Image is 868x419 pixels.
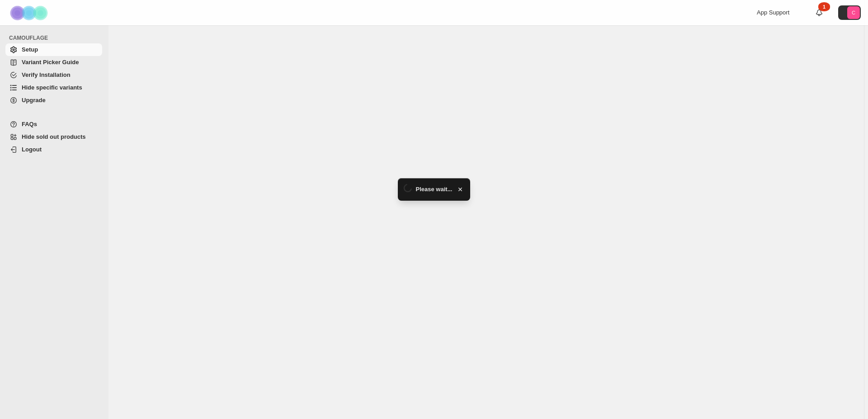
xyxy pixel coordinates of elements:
span: Setup [22,46,38,53]
span: Hide sold out products [22,133,86,140]
a: Hide sold out products [5,131,102,143]
a: Upgrade [5,94,102,107]
a: Logout [5,143,102,156]
a: Variant Picker Guide [5,56,102,69]
a: Hide specific variants [5,81,102,94]
span: Avatar with initials C [847,6,860,19]
span: Please wait... [416,185,453,194]
span: App Support [757,9,789,16]
span: Hide specific variants [22,84,82,91]
span: CAMOUFLAGE [9,34,104,42]
a: FAQs [5,118,102,131]
div: 1 [818,2,830,11]
a: Verify Installation [5,69,102,81]
span: Upgrade [22,97,46,104]
a: Setup [5,43,102,56]
span: Variant Picker Guide [22,59,79,66]
img: Camouflage [7,0,52,25]
button: Avatar with initials C [838,5,861,20]
text: C [852,10,855,15]
a: 1 [815,8,824,17]
span: Logout [22,146,42,153]
span: Verify Installation [22,71,71,78]
span: FAQs [22,121,37,127]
